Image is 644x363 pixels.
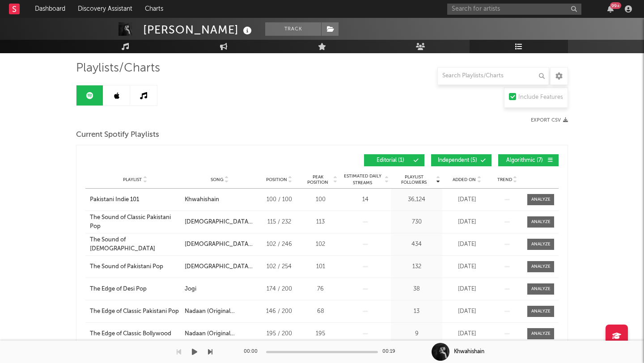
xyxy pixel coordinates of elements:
div: 146 / 200 [259,307,299,316]
input: Search Playlists/Charts [437,67,549,85]
div: Khwahishain [454,348,484,356]
button: Export CSV [531,118,568,123]
button: Independent(5) [431,154,491,166]
div: [DEMOGRAPHIC_DATA] Hu [185,262,254,271]
div: 76 [304,285,337,294]
span: Independent ( 5 ) [437,158,478,163]
button: Track [265,22,321,36]
div: 113 [304,218,337,227]
button: 99+ [607,5,614,13]
span: Trend [497,177,512,182]
div: 195 [304,329,337,338]
div: 102 / 246 [259,240,299,249]
div: 101 [304,262,337,271]
div: Nadaan (Original Soundtrack) [185,307,254,316]
div: Include Features [518,92,563,103]
div: [DATE] [445,195,489,204]
div: 13 [393,307,440,316]
a: Pakistani Indie 101 [90,195,180,204]
input: Search for artists [447,4,581,15]
button: Algorithmic(7) [498,154,559,166]
div: 115 / 232 [259,218,299,227]
div: [DEMOGRAPHIC_DATA] Hu [185,240,254,249]
div: [DATE] [445,218,489,227]
div: [DATE] [445,307,489,316]
a: The Edge of Desi Pop [90,285,180,294]
div: 100 [304,195,337,204]
div: The Sound of Pakistani Pop [90,262,163,271]
div: [PERSON_NAME] [143,22,254,37]
div: [DATE] [445,329,489,338]
button: Editorial(1) [364,154,424,166]
span: Estimated Daily Streams [342,173,383,186]
div: 434 [393,240,440,249]
a: The Sound of Pakistani Pop [90,262,180,271]
div: 730 [393,218,440,227]
div: Jogi [185,285,196,294]
div: Pakistani Indie 101 [90,195,139,204]
div: The Edge of Desi Pop [90,285,147,294]
a: The Edge of Classic Bollywood [90,329,180,338]
div: 68 [304,307,337,316]
div: 102 [304,240,337,249]
div: 9 [393,329,440,338]
div: 195 / 200 [259,329,299,338]
div: [DATE] [445,285,489,294]
div: 38 [393,285,440,294]
span: Editorial ( 1 ) [370,158,411,163]
div: 36,124 [393,195,440,204]
span: Playlists/Charts [76,63,160,74]
span: Algorithmic ( 7 ) [504,158,545,163]
div: 132 [393,262,440,271]
div: 100 / 100 [259,195,299,204]
span: Position [266,177,287,182]
div: The Edge of Classic Pakistani Pop [90,307,179,316]
div: 00:00 [244,346,262,357]
div: 14 [342,195,389,204]
span: Playlist Followers [393,174,435,185]
span: Peak Position [304,174,332,185]
div: 00:19 [382,346,400,357]
a: The Edge of Classic Pakistani Pop [90,307,180,316]
div: The Edge of Classic Bollywood [90,329,171,338]
div: 102 / 254 [259,262,299,271]
span: Added On [453,177,476,182]
div: [DATE] [445,262,489,271]
a: The Sound of [DEMOGRAPHIC_DATA] [90,236,180,253]
div: 99 + [610,2,621,9]
span: Playlist [123,177,142,182]
div: 174 / 200 [259,285,299,294]
span: Song [211,177,224,182]
div: Nadaan (Original Soundtrack) [185,329,254,338]
span: Current Spotify Playlists [76,130,159,140]
div: Khwahishain [185,195,219,204]
a: The Sound of Classic Pakistani Pop [90,213,180,231]
div: [DEMOGRAPHIC_DATA] Hu [185,218,254,227]
div: [DATE] [445,240,489,249]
